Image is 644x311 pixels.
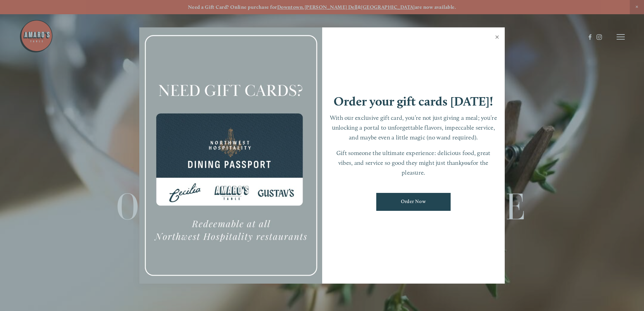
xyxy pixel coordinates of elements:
a: Close [491,28,504,47]
p: With our exclusive gift card, you’re not just giving a meal; you’re unlocking a portal to unforge... [329,113,498,142]
p: Gift someone the ultimate experience: delicious food, great vibes, and service so good they might... [329,148,498,177]
em: you [462,159,471,166]
h1: Order your gift cards [DATE]! [334,95,493,108]
a: Order Now [376,193,451,211]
